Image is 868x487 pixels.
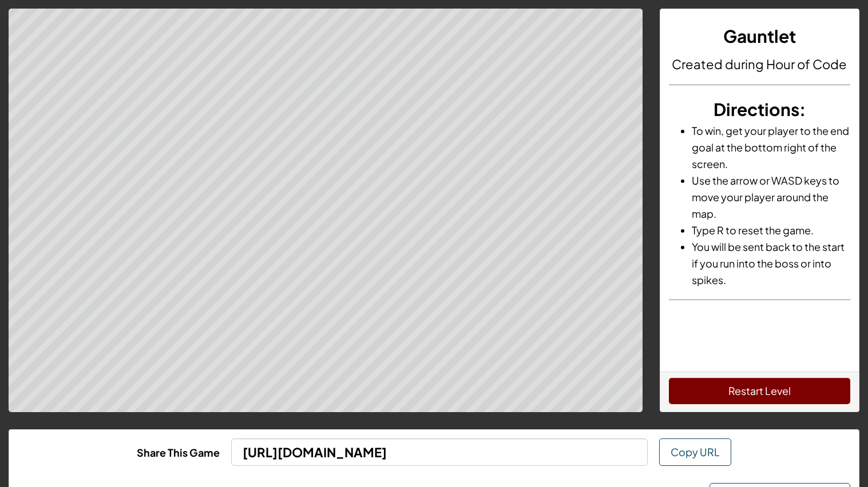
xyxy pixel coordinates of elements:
[692,122,850,172] li: To win, get your player to the end goal at the bottom right of the screen.
[671,445,720,458] span: Copy URL
[692,238,850,288] li: You will be sent back to the start if you run into the boss or into spikes.
[659,438,731,466] button: Copy URL
[692,172,850,222] li: Use the arrow or WASD keys to move your player around the map.
[669,97,850,122] h3: :
[692,222,850,238] li: Type R to reset the game.
[714,98,799,120] span: Directions
[669,378,850,404] button: Restart Level
[137,446,220,459] b: Share This Game
[669,55,850,73] h4: Created during Hour of Code
[669,23,850,49] h3: Gauntlet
